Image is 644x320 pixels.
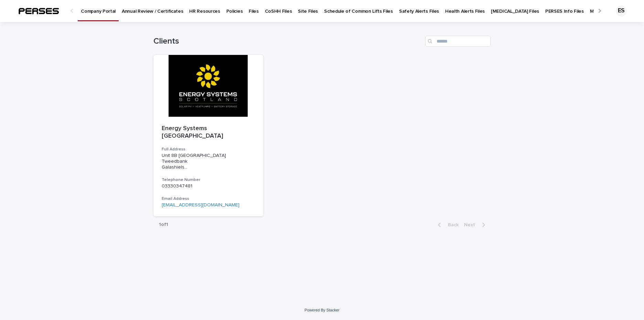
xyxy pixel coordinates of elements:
[153,36,422,46] h1: Clients
[432,222,461,228] button: Back
[616,5,627,16] div: ES
[162,125,255,140] p: Energy Systems [GEOGRAPHIC_DATA]
[162,184,192,188] a: 03330347481
[162,203,239,207] a: [EMAIL_ADDRESS][DOMAIN_NAME]
[425,36,491,47] input: Search
[14,4,63,18] img: tSkXltGzRgGXHrgo7SoP
[162,177,255,183] h3: Telephone Number
[162,153,255,170] div: Unit 8B Tweedside Park Tweedbank Galashiels TD1 3TE
[162,196,255,202] h3: Email Address
[153,55,263,216] a: Energy Systems [GEOGRAPHIC_DATA]Full AddressUnit 8B [GEOGRAPHIC_DATA] Tweedbank Galashiels...Tele...
[162,147,255,152] h3: Full Address
[153,216,174,233] p: 1 of 1
[444,222,459,227] span: Back
[162,153,255,170] span: Unit 8B [GEOGRAPHIC_DATA] Tweedbank Galashiels ...
[304,308,339,312] a: Powered By Stacker
[461,222,491,228] button: Next
[464,222,479,227] span: Next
